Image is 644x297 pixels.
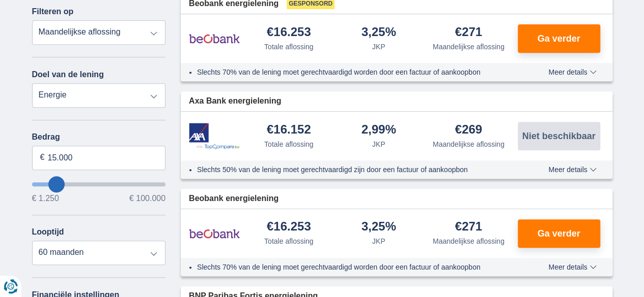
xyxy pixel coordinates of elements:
div: Totale aflossing [264,139,314,149]
span: Niet beschikbaar [522,131,595,141]
div: €16.253 [267,220,311,234]
span: Ga verder [537,34,580,43]
span: € 100.000 [129,194,165,203]
div: Maandelijkse aflossing [433,42,505,52]
div: JKP [372,139,385,149]
label: Looptijd [32,227,64,237]
div: JKP [372,42,385,52]
button: Meer details [541,68,604,76]
div: 2,99% [361,123,396,137]
div: Totale aflossing [264,236,314,246]
div: Totale aflossing [264,42,314,52]
input: wantToBorrow [32,182,166,186]
li: Slechts 70% van de lening moet gerechtvaardigd worden door een factuur of aankoopbon [197,67,511,77]
span: Meer details [548,263,596,271]
label: Doel van de lening [32,70,104,79]
div: €269 [455,123,482,137]
div: €271 [455,26,482,40]
button: Niet beschikbaar [518,122,600,150]
div: JKP [372,236,385,246]
div: 3,25% [361,220,396,234]
button: Meer details [541,263,604,271]
span: Meer details [548,69,596,76]
li: Slechts 50% van de lening moet gerechtvaardigd zijn door een factuur of aankoopbon [197,164,511,175]
button: Ga verder [518,24,600,53]
button: Ga verder [518,219,600,248]
div: €271 [455,220,482,234]
span: € [40,152,45,163]
div: Maandelijkse aflossing [433,139,505,149]
img: product.pl.alt Beobank [189,26,240,51]
div: €16.152 [267,123,311,137]
span: Axa Bank energielening [189,95,281,107]
span: Beobank energielening [189,193,278,205]
img: product.pl.alt Axa Bank [189,123,240,150]
li: Slechts 70% van de lening moet gerechtvaardigd worden door een factuur of aankoopbon [197,262,511,272]
label: Bedrag [32,133,166,142]
span: Ga verder [537,229,580,238]
div: €16.253 [267,26,311,40]
span: Meer details [548,166,596,173]
button: Meer details [541,166,604,174]
span: € 1.250 [32,194,59,203]
div: 3,25% [361,26,396,40]
label: Filteren op [32,7,74,16]
img: product.pl.alt Beobank [189,221,240,246]
div: Maandelijkse aflossing [433,236,505,246]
